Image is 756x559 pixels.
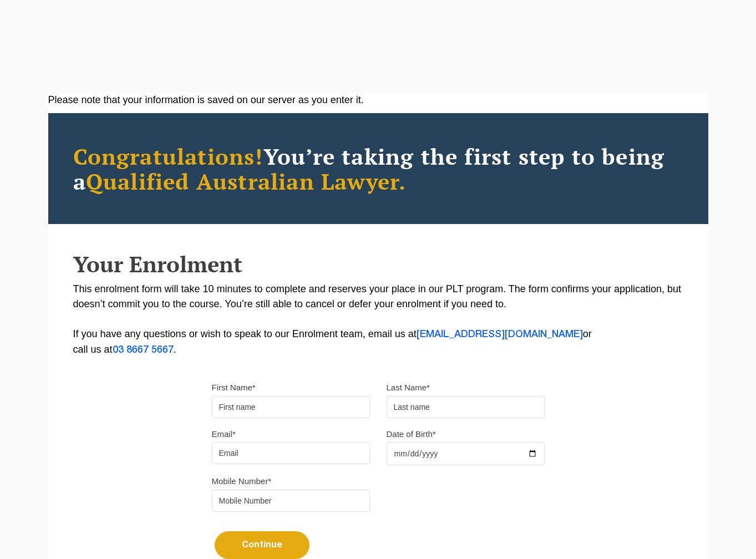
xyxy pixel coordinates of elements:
button: Continue [215,531,309,559]
span: Congratulations! [73,141,263,171]
input: Email [212,442,370,464]
label: Mobile Number* [212,476,272,487]
p: This enrolment form will take 10 minutes to complete and reserves your place in our PLT program. ... [73,282,683,358]
label: Last Name* [387,382,430,393]
label: First Name* [212,382,256,393]
input: Last name [387,396,545,418]
label: Date of Birth* [387,429,436,440]
div: Please note that your information is saved on our server as you enter it. [48,93,708,108]
input: Mobile Number [212,490,370,512]
a: 03 8667 5667 [113,345,174,354]
a: [EMAIL_ADDRESS][DOMAIN_NAME] [417,330,583,339]
h2: Your Enrolment [73,252,683,276]
h2: You’re taking the first step to being a [73,144,683,194]
span: Qualified Australian Lawyer. [86,166,407,196]
label: Email* [212,429,236,440]
input: First name [212,396,370,418]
